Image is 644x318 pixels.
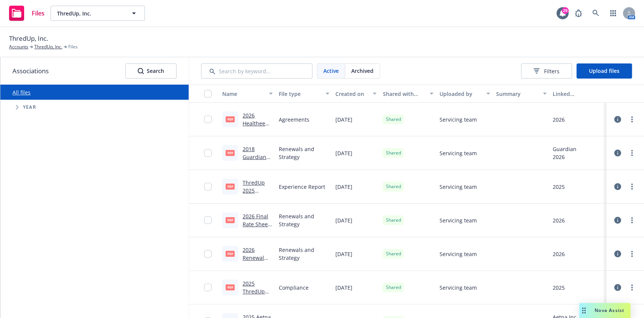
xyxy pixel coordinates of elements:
button: Upload files [576,63,632,79]
span: Servicing team [440,149,477,157]
div: Name [222,90,264,98]
span: Renewals and Strategy [279,145,329,161]
span: [DATE] [335,250,352,258]
div: 2026 [553,116,565,123]
span: Archived [351,67,373,75]
a: more [627,115,636,124]
a: 2026 Renewal Presentation ThredUp.pdf [243,246,271,293]
a: All files [12,89,31,96]
input: Toggle Row Selected [204,216,212,224]
span: pdf [226,284,235,290]
div: 29 [562,7,569,14]
input: Toggle Row Selected [204,183,212,190]
button: SearchSearch [125,63,177,79]
span: Shared [386,183,401,190]
a: 2018 Guardian DB120 ThredUp.pdf [243,145,270,184]
span: pdf [226,184,235,189]
input: Toggle Row Selected [204,116,212,123]
button: ThredUp, Inc. [51,6,145,21]
span: Renewals and Strategy [279,212,329,228]
div: 2025 [553,284,565,292]
a: ThredUp, Inc. [34,43,62,50]
a: Accounts [9,43,28,50]
div: Summary [496,90,538,98]
a: more [627,182,636,191]
span: Shared [386,217,401,224]
span: Active [323,67,339,75]
input: Toggle Row Selected [204,149,212,157]
span: Files [68,43,78,50]
span: Nova Assist [595,307,624,313]
a: Files [6,3,48,24]
div: Linked associations [553,90,603,98]
div: Search [138,64,164,78]
a: more [627,216,636,225]
button: Name [219,85,276,103]
div: Uploaded by [440,90,482,98]
div: File type [279,90,321,98]
span: [DATE] [335,149,352,157]
span: Experience Report [279,183,325,191]
button: Summary [493,85,550,103]
input: Toggle Row Selected [204,284,212,291]
a: more [627,249,636,258]
span: ThredUp, Inc. [57,9,122,17]
a: more [627,148,636,157]
span: [DATE] [335,216,352,224]
div: 2026 [553,216,565,224]
span: Servicing team [440,250,477,258]
span: Renewals and Strategy [279,246,329,262]
span: Agreements [279,116,309,123]
input: Toggle Row Selected [204,250,212,258]
div: 2025 [553,183,565,191]
div: Created on [335,90,368,98]
span: Year [23,105,36,110]
a: more [627,283,636,292]
span: pdf [226,251,235,256]
svg: Search [138,68,144,74]
span: Shared [386,150,401,156]
span: Servicing team [440,216,477,224]
button: Shared with client [380,85,436,103]
div: 2026 [553,153,576,161]
span: ThredUp, Inc. [9,34,48,43]
div: Drag to move [579,303,589,318]
span: Files [32,10,45,16]
button: Linked associations [550,85,606,103]
div: Guardian [553,145,576,153]
span: [DATE] [335,183,352,191]
span: pdf [226,150,235,156]
button: Nova Assist [579,303,630,318]
span: [DATE] [335,116,352,123]
span: Servicing team [440,183,477,191]
button: Filters [521,63,572,79]
a: 2026 Healthee Order Form ThredUp.pdf [243,112,272,151]
a: Search [588,6,603,21]
span: [DATE] [335,284,352,292]
span: Associations [12,66,49,76]
a: Switch app [606,6,621,21]
button: File type [276,85,332,103]
span: Filters [544,67,559,75]
span: Servicing team [440,284,477,292]
span: pdf [226,217,235,223]
a: Report a Bug [571,6,586,21]
span: Filters [533,67,559,75]
a: 2026 Final Rate Sheet ThredUp.pdf [243,213,270,244]
span: Compliance [279,284,309,292]
button: Created on [332,85,380,103]
div: Tree Example [0,100,189,115]
span: Shared [386,250,401,257]
div: 2026 [553,250,565,258]
button: Uploaded by [437,85,493,103]
span: Shared [386,284,401,291]
div: Shared with client [383,90,425,98]
input: Search by keyword... [201,63,312,79]
span: Shared [386,116,401,123]
input: Select all [204,90,212,97]
span: pdf [226,116,235,122]
a: ThredUp 2025 Experience Report Through June.pdf [243,179,271,226]
span: Upload files [589,67,619,74]
span: Servicing team [440,116,477,123]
